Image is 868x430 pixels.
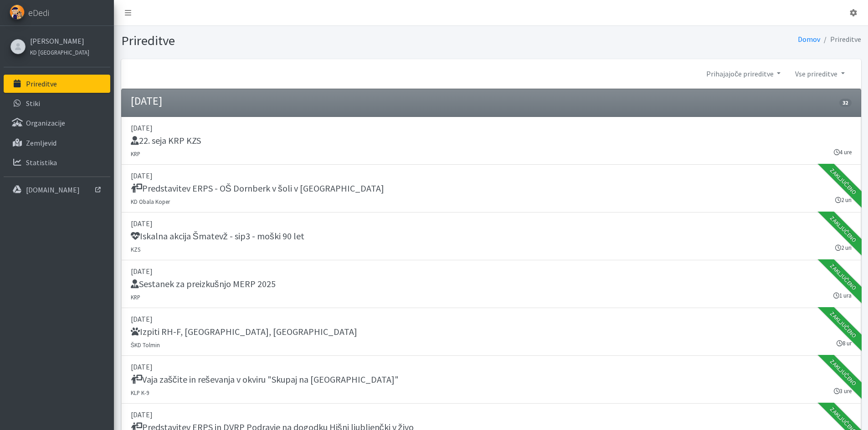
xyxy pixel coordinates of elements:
p: [DOMAIN_NAME] [26,185,80,194]
p: Statistika [26,158,57,167]
h5: Izpiti RH-F, [GEOGRAPHIC_DATA], [GEOGRAPHIC_DATA] [131,326,357,337]
p: Prireditve [26,79,57,88]
a: Prireditve [4,75,110,93]
small: KRP [131,293,140,301]
p: [DATE] [131,122,852,133]
p: [DATE] [131,314,852,324]
a: Zemljevid [4,134,110,152]
a: [DATE] 22. seja KRP KZS KRP 4 ure [121,117,861,165]
a: [DATE] Sestanek za preizkušnjo MERP 2025 KRP 1 ura Zaključeno [121,260,861,308]
span: 32 [839,99,851,107]
small: KD [GEOGRAPHIC_DATA] [30,49,89,56]
a: KD [GEOGRAPHIC_DATA] [30,46,89,57]
p: Stiki [26,99,40,108]
h5: Iskalna akcija Šmatevž - sip3 - moški 90 let [131,231,304,242]
small: KLP K-9 [131,389,149,396]
li: Prireditve [820,33,861,46]
small: KD Obala Koper [131,198,170,205]
p: [DATE] [131,409,852,420]
a: Statistika [4,153,110,172]
a: [DOMAIN_NAME] [4,181,110,199]
h5: 22. seja KRP KZS [131,135,201,146]
a: Stiki [4,94,110,112]
small: 4 ure [834,148,852,157]
h4: [DATE] [131,95,162,108]
h5: Predstavitev ERPS - OŠ Dornberk v šoli v [GEOGRAPHIC_DATA] [131,183,384,194]
a: Prihajajoče prireditve [699,65,788,83]
small: ŠKD Tolmin [131,341,160,349]
a: Domov [798,35,820,44]
a: [DATE] Vaja zaščite in reševanja v okviru "Skupaj na [GEOGRAPHIC_DATA]" KLP K-9 3 ure Zaključeno [121,356,861,404]
a: [DATE] Izpiti RH-F, [GEOGRAPHIC_DATA], [GEOGRAPHIC_DATA] ŠKD Tolmin 8 ur Zaključeno [121,308,861,356]
a: Organizacije [4,114,110,132]
img: eDedi [10,5,25,20]
h5: Vaja zaščite in reševanja v okviru "Skupaj na [GEOGRAPHIC_DATA]" [131,374,399,385]
a: [DATE] Predstavitev ERPS - OŠ Dornberk v šoli v [GEOGRAPHIC_DATA] KD Obala Koper 2 uri Zaključeno [121,165,861,212]
p: [DATE] [131,170,852,181]
a: [PERSON_NAME] [30,35,89,46]
p: Zemljevid [26,138,56,147]
small: KRP [131,150,140,157]
h1: Prireditve [121,33,488,49]
p: [DATE] [131,266,852,277]
h5: Sestanek za preizkušnjo MERP 2025 [131,278,276,289]
p: [DATE] [131,361,852,372]
span: eDedi [28,6,49,20]
a: [DATE] Iskalna akcija Šmatevž - sip3 - moški 90 let KZS 2 uri Zaključeno [121,212,861,260]
p: [DATE] [131,218,852,229]
small: KZS [131,246,140,253]
a: Vse prireditve [788,65,852,83]
p: Organizacije [26,118,65,127]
